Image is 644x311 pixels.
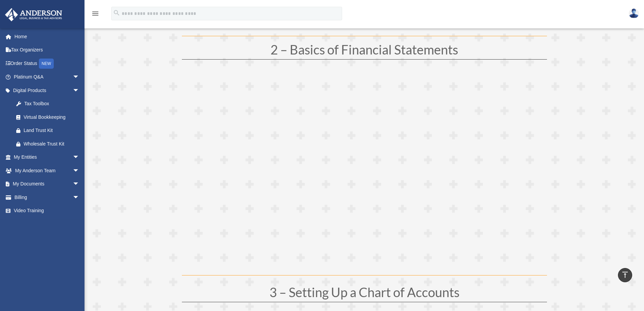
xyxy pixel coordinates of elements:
a: Digital Productsarrow_drop_down [5,84,90,97]
a: Billingarrow_drop_down [5,191,90,204]
div: Tax Toolbox [24,99,81,108]
span: arrow_drop_down [73,70,86,84]
div: Wholesale Trust Kit [24,140,81,148]
a: vertical_align_top [618,268,632,282]
iframe: Video 2 - Basics of Financial Statements [182,70,547,275]
h1: 3 – Setting Up a Chart of Accounts [182,286,547,302]
a: menu [91,12,99,18]
a: Home [5,30,90,43]
div: Virtual Bookkeeping [24,113,78,121]
a: Video Training [5,204,90,218]
a: Virtual Bookkeeping [9,110,86,124]
span: arrow_drop_down [73,84,86,97]
span: arrow_drop_down [73,191,86,204]
a: Order StatusNEW [5,57,90,70]
a: Land Trust Kit [9,124,90,137]
a: My Entitiesarrow_drop_down [5,151,90,164]
div: NEW [39,59,54,69]
span: arrow_drop_down [73,151,86,164]
a: Tax Organizers [5,43,90,57]
h1: 2 – Basics of Financial Statements [182,43,547,59]
div: Land Trust Kit [24,126,81,135]
a: My Documentsarrow_drop_down [5,177,90,191]
span: arrow_drop_down [73,177,86,191]
span: arrow_drop_down [73,164,86,178]
i: vertical_align_top [621,271,629,279]
a: Platinum Q&Aarrow_drop_down [5,70,90,84]
i: menu [91,9,99,18]
a: My Anderson Teamarrow_drop_down [5,164,90,177]
img: Anderson Advisors Platinum Portal [3,8,64,21]
img: User Pic [629,8,639,18]
i: search [113,9,120,17]
a: Wholesale Trust Kit [9,137,90,151]
a: Tax Toolbox [9,97,90,111]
